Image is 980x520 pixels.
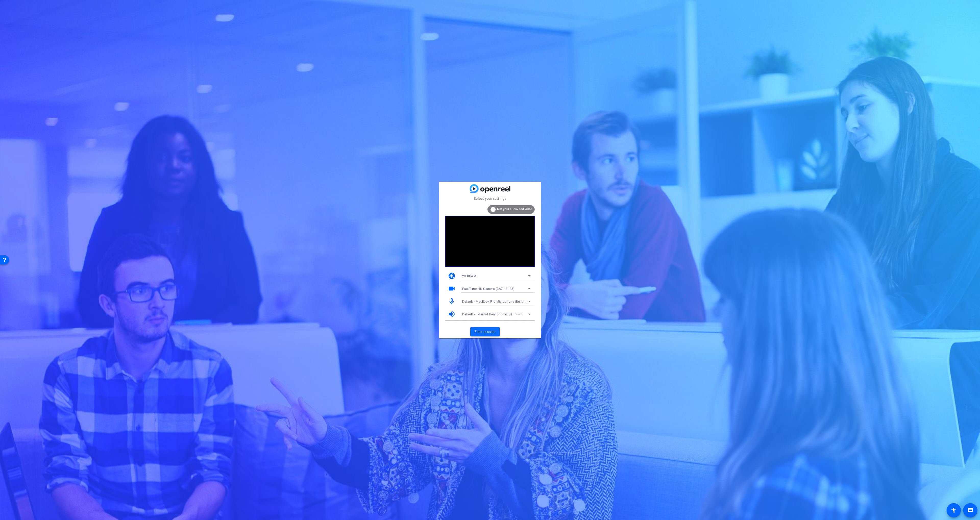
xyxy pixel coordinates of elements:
mat-icon: videocam [448,285,456,292]
mat-icon: mic_none [448,298,456,305]
mat-icon: accessibility [951,507,957,513]
span: Test your audio and video [497,207,532,211]
button: Enter session [470,327,500,336]
mat-icon: message [967,507,973,513]
span: Default - External Headphones (Built-in) [462,313,521,316]
img: blue-gradient.svg [470,184,510,193]
span: WEBCAM [462,274,476,278]
span: Default - MacBook Pro Microphone (Built-in) [462,300,528,303]
mat-card-subtitle: Select your settings [439,196,541,201]
mat-icon: info [490,206,496,213]
mat-icon: camera [448,272,456,280]
mat-icon: volume_up [448,310,456,318]
span: Enter session [474,329,496,335]
span: FaceTime HD Camera (3A71:F4B5) [462,287,514,291]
